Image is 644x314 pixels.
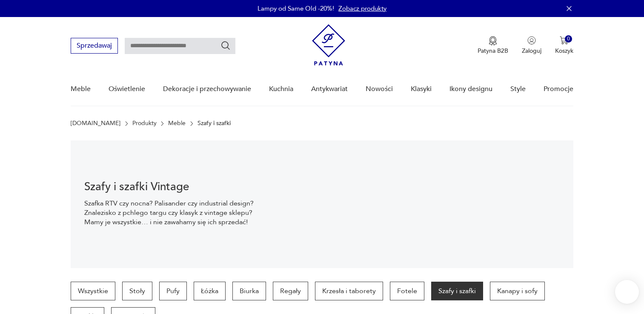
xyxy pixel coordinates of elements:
a: Sprzedawaj [71,43,118,49]
a: Oświetlenie [109,73,145,106]
p: Koszyk [555,47,573,55]
a: [DOMAIN_NAME] [71,120,120,127]
a: Krzesła i taborety [315,282,383,300]
a: Meble [168,120,186,127]
a: Zobacz produkty [338,4,386,13]
a: Regały [273,282,308,300]
img: Ikona medalu [489,36,497,46]
a: Pufy [159,282,187,300]
p: Szafy i szafki [197,120,231,127]
img: Ikonka użytkownika [527,36,536,45]
iframe: Smartsupp widget button [615,280,639,304]
a: Kanapy i sofy [490,282,545,300]
a: Kuchnia [269,73,293,106]
img: Patyna - sklep z meblami i dekoracjami vintage [312,24,345,66]
button: Sprzedawaj [71,38,118,54]
p: Patyna B2B [478,47,508,55]
img: Ikona koszyka [560,36,568,45]
a: Dekoracje i przechowywanie [163,73,251,106]
p: Zaloguj [522,47,541,55]
a: Łóżka [194,282,226,300]
a: Antykwariat [311,73,348,106]
a: Produkty [132,120,157,127]
a: Wszystkie [71,282,115,300]
a: Meble [71,73,91,106]
a: Style [510,73,526,106]
a: Szafy i szafki [431,282,483,300]
a: Nowości [366,73,393,106]
a: Ikony designu [449,73,492,106]
a: Promocje [544,73,573,106]
button: 0Koszyk [555,36,573,55]
button: Patyna B2B [478,36,508,55]
a: Stoły [122,282,152,300]
a: Ikona medaluPatyna B2B [478,36,508,55]
div: 0 [565,35,572,43]
a: Biurka [232,282,266,300]
a: Klasyki [411,73,432,106]
button: Szukaj [220,40,231,51]
h1: Szafy i szafki Vintage [84,182,258,192]
a: Fotele [390,282,424,300]
p: Lampy od Same Old -20%! [258,4,334,13]
button: Zaloguj [522,36,541,55]
p: Szafka RTV czy nocna? Palisander czy industrial design? Znalezisko z pchlego targu czy klasyk z v... [84,199,258,227]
